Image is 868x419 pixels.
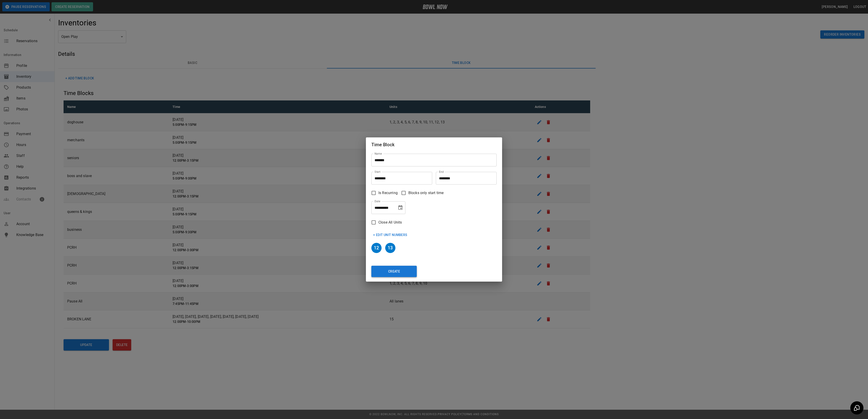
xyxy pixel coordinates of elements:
label: Start [375,170,380,174]
h6: 12 [371,243,382,253]
label: End [439,170,444,174]
input: Choose time, selected time is 5:00 PM [371,172,429,185]
span: Blocks only start time [408,190,444,196]
button: + Edit Unit Numbers [371,231,409,239]
input: Choose time, selected time is 7:00 PM [436,172,493,185]
button: Choose date, selected date is Sep 2, 2025 [396,203,405,212]
span: Close All Units [378,220,402,225]
button: Create [371,266,417,277]
span: Is Recurring [378,190,398,196]
h6: 13 [385,243,395,253]
h2: Time Block [366,137,502,152]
